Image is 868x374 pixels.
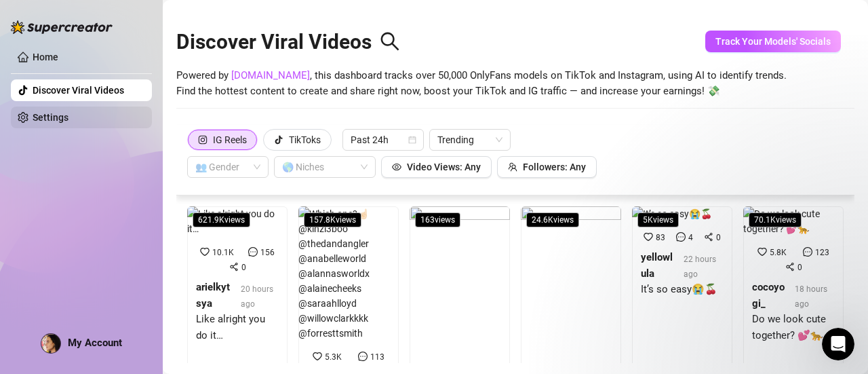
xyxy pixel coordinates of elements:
[822,328,854,360] iframe: Intercom live chat
[11,20,113,34] img: logo-BBDzfeDw.svg
[370,352,384,362] span: 113
[325,352,342,362] span: 5.3K
[785,262,795,272] span: share-alt
[193,212,250,227] span: 621.9K views
[304,212,361,227] span: 157.8K views
[351,130,416,150] span: Past 24h
[41,334,60,353] img: ACg8ocKXLgwd3wNHtb3QK1evHXXvtm2zesGqnbzqnvaGek8ymU7QzWHh=s96-c
[289,130,321,150] div: TikToks
[212,248,234,257] span: 10.1K
[198,135,208,145] span: instagram
[795,284,827,309] span: 18 hours ago
[380,31,400,52] span: search
[716,233,721,242] span: 0
[705,31,841,52] button: Track Your Models' Socials
[213,130,247,150] div: IG Reels
[248,247,258,257] span: message
[196,281,230,310] strong: arielkytsya
[33,112,68,123] a: Settings
[241,263,246,272] span: 0
[497,156,597,178] button: Followers: Any
[508,162,517,172] span: team
[313,352,322,361] span: heart
[676,232,686,242] span: message
[641,282,724,298] div: It’s so easy😭🍒
[231,69,310,81] a: [DOMAIN_NAME]
[797,263,802,272] span: 0
[770,248,787,257] span: 5.8K
[196,312,279,343] div: Like alright you do it…
[241,284,273,309] span: 20 hours ago
[641,251,673,280] strong: yellowlula
[637,212,679,227] span: 5K views
[743,206,844,236] img: Do we look cute together? 💕🐆
[757,247,767,257] span: heart
[408,136,416,144] span: calendar
[187,206,288,236] img: Like alright you do it…
[437,130,502,150] span: Trending
[33,52,58,62] a: Home
[632,206,712,221] img: It’s so easy😭🍒
[752,281,785,310] strong: cocoyogi_
[656,233,665,242] span: 83
[260,248,275,257] span: 156
[526,212,579,227] span: 24.6K views
[68,337,122,349] span: My Account
[715,36,831,47] span: Track Your Models' Socials
[274,135,283,145] span: tik-tok
[200,247,210,257] span: heart
[684,255,716,279] span: 22 hours ago
[176,68,787,100] span: Powered by , this dashboard tracks over 50,000 OnlyFans models on TikTok and Instagram, using AI ...
[33,85,124,96] a: Discover Viral Videos
[815,248,829,257] span: 123
[392,162,401,172] span: eye
[381,156,492,178] button: Video Views: Any
[407,162,481,172] span: Video Views: Any
[644,232,653,242] span: heart
[752,312,835,343] div: Do we look cute together? 💕🐆
[298,206,399,341] img: Which one?☝🏻 @kinzi3boo @thedandangler @anabelleworld @alannasworldx @alainecheeks @saraahlloyd @...
[803,247,812,257] span: message
[688,233,693,242] span: 4
[749,212,802,227] span: 70.1K views
[229,262,239,272] span: share-alt
[704,232,713,242] span: share-alt
[358,352,368,361] span: message
[415,212,460,227] span: 163 views
[176,29,400,55] h2: Discover Viral Videos
[523,162,586,172] span: Followers: Any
